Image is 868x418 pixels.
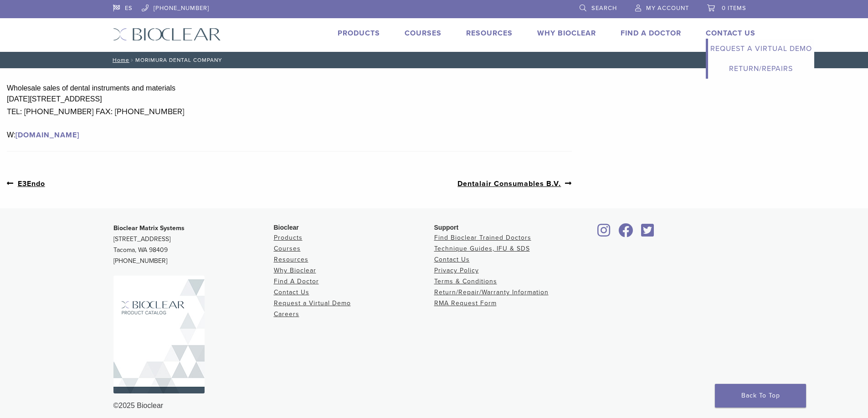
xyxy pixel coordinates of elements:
a: Products [338,29,380,38]
div: [DATE][STREET_ADDRESS] [7,94,572,105]
span: Bioclear [274,224,299,231]
p: TEL: [PHONE_NUMBER] FAX: [PHONE_NUMBER] [7,105,572,118]
a: Privacy Policy [434,267,479,274]
span: My Account [646,5,689,12]
strong: Bioclear Matrix Systems [113,224,185,232]
a: E3Endo [7,178,45,189]
a: Back To Top [715,384,806,408]
span: Search [591,5,617,12]
span: / [129,58,135,62]
div: Wholesale sales of dental instruments and materials [7,83,572,94]
a: Bioclear [595,229,614,238]
div: ©2025 Bioclear [113,400,755,411]
a: Resources [274,256,308,263]
a: Products [274,234,303,242]
span: 0 items [722,5,746,12]
a: Courses [274,245,301,252]
a: Contact Us [274,288,309,296]
a: Request a Virtual Demo [708,39,814,59]
a: Contact Us [434,256,470,263]
a: Why Bioclear [274,267,316,274]
a: Why Bioclear [537,29,596,38]
a: Bioclear [616,229,637,238]
span: Support [434,224,459,231]
a: Request a Virtual Demo [274,299,351,307]
a: Careers [274,310,299,318]
img: Bioclear [113,276,205,393]
a: Resources [466,29,513,38]
nav: MORIMURA DENTAL COMPANY [106,52,762,68]
img: Bioclear [113,28,221,41]
a: RMA Request Form [434,299,497,307]
a: Dentalair Consumables B.V. [457,178,572,189]
a: [DOMAIN_NAME] [15,131,79,140]
a: Courses [405,29,442,38]
a: Home [110,57,129,63]
p: [STREET_ADDRESS] Tacoma, WA 98409 [PHONE_NUMBER] [113,223,274,267]
a: Find A Doctor [621,29,681,38]
a: Find A Doctor [274,277,319,285]
nav: Post Navigation [7,159,572,208]
a: Contact Us [706,29,755,38]
a: Return/Repair/Warranty Information [434,288,549,296]
a: Bioclear [638,229,657,238]
a: Return/Repairs [708,59,814,79]
a: Terms & Conditions [434,277,497,285]
a: Technique Guides, IFU & SDS [434,245,530,252]
a: Find Bioclear Trained Doctors [434,234,531,242]
div: W: [7,130,572,141]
